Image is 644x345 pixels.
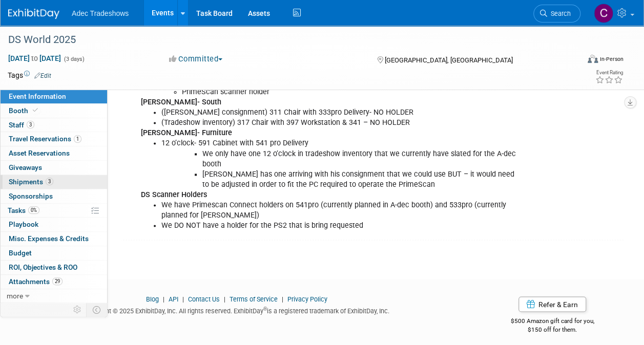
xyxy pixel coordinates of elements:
[9,106,40,115] span: Booth
[34,72,51,79] a: Edit
[8,54,61,63] span: [DATE] [DATE]
[46,178,53,185] span: 3
[169,295,178,303] a: API
[533,5,580,23] a: Search
[160,295,167,303] span: |
[1,261,107,274] a: ROI, Objectives & ROO
[74,135,81,143] span: 1
[9,92,66,100] span: Event Information
[9,163,42,171] span: Giveaways
[141,190,207,199] b: DS Scanner Holders
[1,118,107,132] a: Staff3
[481,325,624,334] div: $150 off for them.
[9,277,63,286] span: Attachments
[9,192,53,200] span: Sponsorships
[263,306,267,311] sup: ®
[1,232,107,246] a: Misc. Expenses & Credits
[161,200,518,221] li: We have Primescan Connect holders on 541pro (currently planned in A-dec booth) and 533pro (curren...
[180,295,186,303] span: |
[588,55,598,63] img: Format-Inperson.png
[1,189,107,203] a: Sponsorships
[518,296,586,312] a: Refer & Earn
[1,175,107,189] a: Shipments3
[146,295,159,303] a: Blog
[8,206,39,214] span: Tasks
[481,310,624,333] div: $500 Amazon gift card for you,
[63,56,85,62] span: (3 days)
[9,135,81,143] span: Travel Reservations
[1,132,107,146] a: Travel Reservations1
[141,128,232,137] b: [PERSON_NAME]- Furniture
[9,149,70,157] span: Asset Reservations
[595,70,623,75] div: Event Rating
[161,107,518,118] li: ([PERSON_NAME] consignment) 311 Chair with 333pro Delivery- NO HOLDER
[1,104,107,118] a: Booth
[1,204,107,218] a: Tasks0%
[1,146,107,160] a: Asset Reservations
[161,138,518,148] li: 12 o’clock- 591 Cabinet with 541 pro Delivery
[9,249,32,257] span: Budget
[188,295,220,303] a: Contact Us
[28,206,39,214] span: 0%
[9,263,77,271] span: ROI, Objectives & ROO
[230,295,278,303] a: Terms of Service
[9,234,89,243] span: Misc. Expenses & Credits
[9,178,53,186] span: Shipments
[202,169,518,190] li: [PERSON_NAME] has one arriving with his consignment that we could use BUT – it would need to be a...
[547,10,571,17] span: Search
[1,246,107,260] a: Budget
[287,295,327,303] a: Privacy Policy
[9,220,38,228] span: Playbook
[72,9,129,17] span: Adec Tradeshows
[279,295,286,303] span: |
[7,292,23,300] span: more
[141,98,221,106] b: [PERSON_NAME]- South
[8,304,466,315] div: Copyright © 2025 ExhibitDay, Inc. All rights reserved. ExhibitDay is a registered trademark of Ex...
[182,87,518,97] li: PrimeScan scanner holder
[161,221,518,231] li: We DO NOT have a holder for the PS2 that is bring requested
[221,295,228,303] span: |
[8,9,59,19] img: ExhibitDay
[599,55,624,63] div: In-Person
[1,289,107,303] a: more
[202,149,518,169] li: We only have one 12 o’clock in tradeshow inventory that we currently have slated for the A-dec booth
[1,161,107,175] a: Giveaways
[1,275,107,289] a: Attachments29
[30,54,39,62] span: to
[5,31,571,49] div: DS World 2025
[1,218,107,231] a: Playbook
[69,303,87,316] td: Personalize Event Tab Strip
[385,56,513,64] span: [GEOGRAPHIC_DATA], [GEOGRAPHIC_DATA]
[1,90,107,103] a: Event Information
[87,303,108,316] td: Toggle Event Tabs
[161,118,518,128] li: (Tradeshow inventory) 317 Chair with 397 Workstation & 341 – NO HOLDER
[33,107,38,113] i: Booth reservation complete
[27,121,34,128] span: 3
[52,277,63,285] span: 29
[165,54,226,64] button: Committed
[9,121,34,129] span: Staff
[534,53,624,69] div: Event Format
[8,70,51,80] td: Tags
[594,4,613,23] img: Carol Schmidlin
